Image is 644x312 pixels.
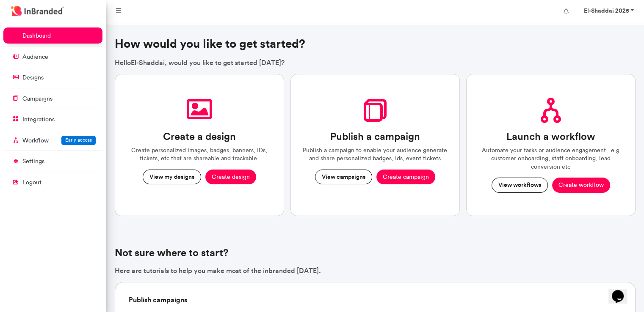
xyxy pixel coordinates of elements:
[22,74,44,82] p: designs
[205,170,256,185] button: Create design
[477,146,625,171] p: Automate your tasks or audience engagement . e.g customer onboarding, staff onboarding, lead conv...
[115,266,636,275] p: Here are tutorials to help you make most of the inbranded [DATE].
[163,131,236,143] h3: Create a design
[552,178,610,193] button: Create workflow
[3,132,102,148] a: WorkflowEarly access
[22,95,53,103] p: campaigns
[3,69,102,85] a: designs
[3,27,102,44] a: dashboard
[608,278,636,304] iframe: chat widget
[22,53,48,61] p: audience
[115,58,636,67] p: Hello El-Shaddai , would you like to get started [DATE]?
[22,32,51,40] p: dashboard
[3,111,102,127] a: integrations
[125,146,274,163] p: Create personalized images, badges, banners, IDs, tickets, etc that are shareable and trackable.
[330,131,420,143] h3: Publish a campaign
[492,178,548,193] button: View workflows
[22,178,41,187] p: logout
[315,170,372,185] button: View campaigns
[115,37,636,51] h3: How would you like to get started?
[376,170,435,185] button: Create campaign
[9,4,66,18] img: InBranded Logo
[22,137,49,145] p: Workflow
[3,90,102,107] a: campaigns
[115,247,636,259] h4: Not sure where to start?
[3,153,102,169] a: settings
[143,170,201,185] button: View my designs
[3,49,102,65] a: audience
[575,3,641,20] a: El-Shaddai 2025
[583,7,629,14] strong: El-Shaddai 2025
[22,157,44,166] p: settings
[22,115,55,124] p: integrations
[301,146,449,163] p: Publish a campaign to enable your audience generate and share personalized badges, Ids, event tic...
[506,131,595,143] h3: Launch a workflow
[65,137,92,143] span: Early access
